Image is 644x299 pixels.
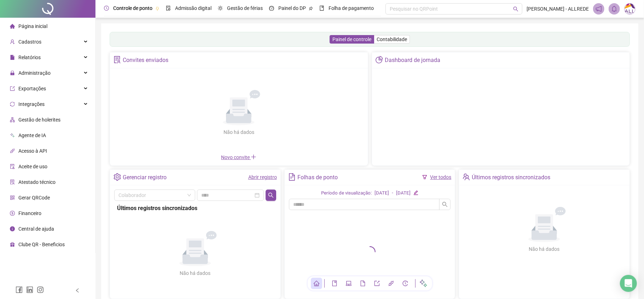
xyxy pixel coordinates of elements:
[329,5,374,11] span: Folha de pagamento
[163,269,228,277] div: Não há dados
[269,6,274,11] span: dashboard
[442,202,448,207] span: search
[513,6,518,12] span: search
[18,117,60,123] span: Gestão de holerites
[123,54,168,66] div: Convites enviados
[18,86,46,91] span: Exportações
[10,24,15,29] span: home
[18,242,65,247] span: Clube QR - Beneficios
[114,173,121,181] span: setting
[26,286,33,293] span: linkedin
[104,6,109,11] span: clock-circle
[10,226,15,231] span: info-circle
[18,226,54,232] span: Central de ajuda
[18,23,47,29] span: Página inicial
[309,6,313,11] span: pushpin
[18,210,41,216] span: Financeiro
[596,6,602,12] span: notification
[10,180,15,185] span: solution
[18,39,41,45] span: Cadastros
[625,4,635,14] img: 75003
[364,246,376,258] span: loading
[346,281,352,286] span: laptop
[413,190,418,195] span: edit
[18,101,45,107] span: Integrações
[18,132,46,138] span: Agente de IA
[611,6,617,12] span: bell
[123,171,167,184] div: Gerenciar registro
[221,154,256,160] span: Novo convite
[332,36,371,42] span: Painel de controle
[18,164,47,169] span: Aceite de uso
[75,288,80,293] span: left
[10,211,15,216] span: dollar
[288,173,296,181] span: file-text
[10,242,15,247] span: gift
[422,175,427,180] span: filter
[16,286,23,293] span: facebook
[392,190,393,197] div: -
[248,174,277,180] a: Abrir registro
[175,5,211,11] span: Admissão digital
[18,148,47,154] span: Acesso à API
[388,281,394,286] span: api
[463,173,470,181] span: team
[166,6,171,11] span: file-done
[360,281,366,286] span: file
[227,5,263,11] span: Gestão de férias
[218,6,223,11] span: sun
[376,56,383,63] span: pie-chart
[512,245,577,253] div: Não há dados
[10,55,15,60] span: file
[10,195,15,200] span: qrcode
[10,70,15,75] span: lock
[10,86,15,91] span: export
[472,171,551,184] div: Últimos registros sincronizados
[10,102,15,107] span: sync
[297,171,338,184] div: Folhas de ponto
[113,5,152,11] span: Controle de ponto
[375,190,389,197] div: [DATE]
[10,39,15,44] span: user-add
[314,281,319,286] span: home
[37,286,44,293] span: instagram
[155,6,159,11] span: pushpin
[206,128,271,136] div: Não há dados
[10,148,15,153] span: api
[374,281,380,286] span: export
[10,164,15,169] span: audit
[18,55,41,60] span: Relatórios
[620,275,637,292] div: Open Intercom Messenger
[18,70,51,76] span: Administração
[321,190,372,197] div: Período de visualização:
[385,54,440,66] div: Dashboard de jornada
[251,154,256,160] span: plus
[377,36,407,42] span: Contabilidade
[527,5,589,13] span: [PERSON_NAME] - ALLREDE
[402,281,408,286] span: history
[278,5,306,11] span: Painel do DP
[396,190,411,197] div: [DATE]
[10,117,15,122] span: apartment
[332,281,337,286] span: book
[319,6,324,11] span: book
[268,192,274,198] span: search
[18,195,50,201] span: Gerar QRCode
[430,174,451,180] a: Ver todos
[117,204,273,213] div: Últimos registros sincronizados
[18,179,56,185] span: Atestado técnico
[114,56,121,63] span: solution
